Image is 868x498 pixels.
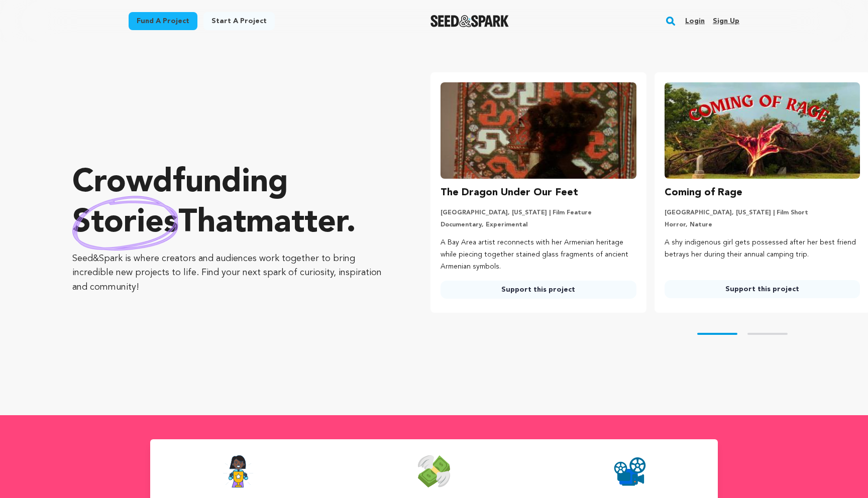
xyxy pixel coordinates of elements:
a: Sign up [713,13,739,29]
p: Seed&Spark is where creators and audiences work together to bring incredible new projects to life... [72,252,390,295]
a: Seed&Spark Homepage [430,15,509,27]
p: A shy indigenous girl gets possessed after her best friend betrays her during their annual campin... [665,237,860,261]
img: Seed&Spark Money Raised Icon [418,455,450,487]
p: Horror, Nature [665,221,860,229]
img: Seed&Spark Logo Dark Mode [430,15,509,27]
span: matter [246,207,346,239]
p: Documentary, Experimental [441,221,636,229]
img: The Dragon Under Our Feet image [441,82,636,179]
a: Support this project [441,281,636,299]
img: Coming of Rage image [665,82,860,179]
a: Fund a project [129,12,197,30]
a: Support this project [665,280,860,298]
h3: The Dragon Under Our Feet [441,185,578,201]
p: A Bay Area artist reconnects with her Armenian heritage while piecing together stained glass frag... [441,237,636,273]
p: [GEOGRAPHIC_DATA], [US_STATE] | Film Feature [441,209,636,217]
a: Login [685,13,705,29]
p: [GEOGRAPHIC_DATA], [US_STATE] | Film Short [665,209,860,217]
h3: Coming of Rage [665,185,742,201]
img: Seed&Spark Success Rate Icon [223,455,254,487]
p: Crowdfunding that . [72,163,390,243]
img: hand sketched image [72,196,178,251]
a: Start a project [203,12,275,30]
img: Seed&Spark Projects Created Icon [614,455,646,487]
